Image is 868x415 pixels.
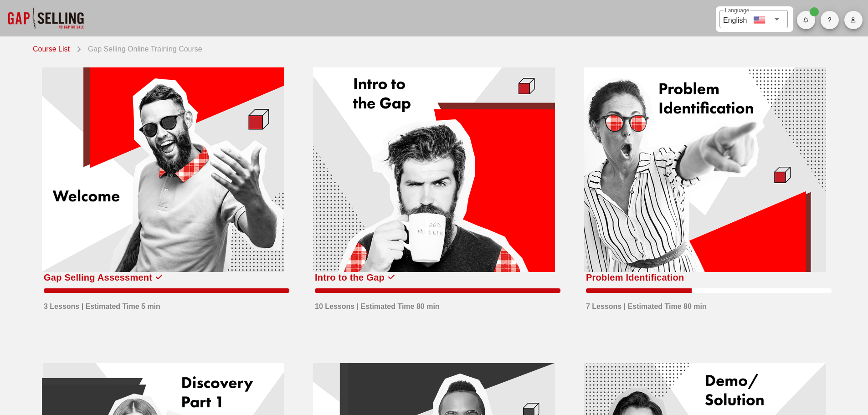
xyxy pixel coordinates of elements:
[44,270,152,285] div: Gap Selling Assessment
[723,13,747,26] div: English
[725,7,749,14] label: Language
[586,270,684,285] div: Problem Identification
[44,297,160,312] div: 3 Lessons | Estimated Time 5 min
[810,7,819,16] span: Badge
[84,42,202,55] div: Gap Selling Online Training Course
[315,297,440,312] div: 10 Lessons | Estimated Time 80 min
[315,270,385,285] div: Intro to the Gap
[33,42,73,55] a: Course List
[586,297,707,312] div: 7 Lessons | Estimated Time 80 min
[719,10,788,28] div: LanguageEnglish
